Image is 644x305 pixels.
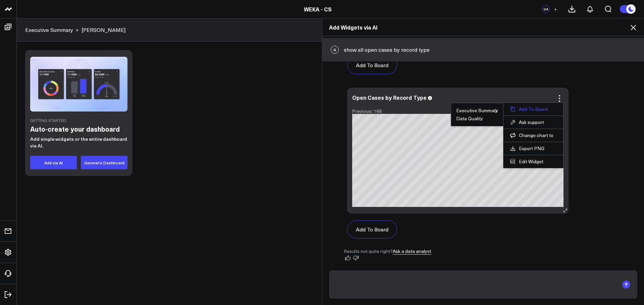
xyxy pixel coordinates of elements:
button: Executive Summary [456,108,498,113]
button: Edit Widget [510,159,556,165]
a: WEKA - CS [304,5,332,13]
div: GA [542,5,550,13]
div: Previous: 166 [352,108,563,114]
a: Ask a data analyst [393,248,431,255]
button: Ask support [510,119,556,125]
button: Add To Board [347,220,397,238]
span: Results not quite right? [344,248,393,254]
button: + [551,5,559,13]
span: G [331,46,339,54]
button: Add To Board [510,106,556,112]
a: Export PNG [510,145,556,151]
div: Open Cases by Record Type [352,94,427,101]
button: Data Quality [456,116,483,121]
button: Add To Board [347,56,397,74]
span: + [554,7,557,11]
div: show all open cases by record type [322,38,644,61]
h2: Add Widgets via AI [329,24,637,31]
button: Change chart to [510,132,556,138]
